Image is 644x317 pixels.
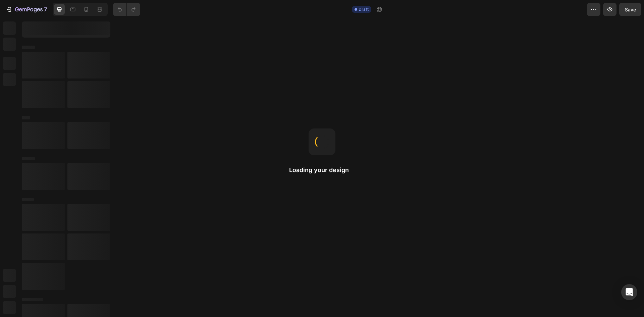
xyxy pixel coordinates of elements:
span: Draft [359,6,369,12]
button: Save [619,3,641,16]
div: Undo/Redo [113,3,140,16]
button: 7 [3,3,50,16]
p: 7 [44,5,47,13]
div: Open Intercom Messenger [621,284,637,300]
h2: Loading your design [289,166,355,174]
span: Save [625,7,636,12]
